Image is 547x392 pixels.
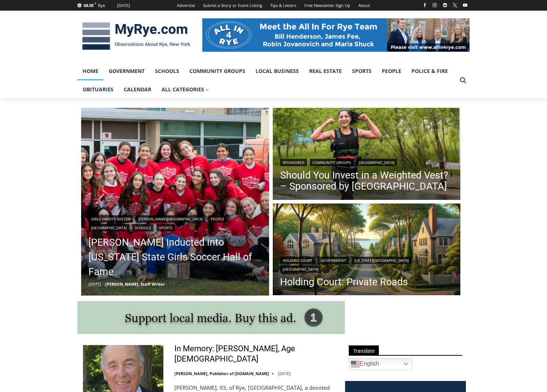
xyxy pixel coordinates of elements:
a: Obituaries [77,80,119,99]
a: Schools [150,62,184,80]
a: Instagram [430,1,439,10]
a: People [208,215,227,223]
div: Rye [98,2,105,9]
img: (PHOTO: Runner with a weighted vest. Contributed.) [273,108,461,202]
div: | | [280,157,453,166]
a: [GEOGRAPHIC_DATA] [88,224,129,231]
a: Community Groups [310,159,353,166]
a: Linkedin [441,1,449,10]
a: Girls Varsity Soccer [88,215,133,223]
a: [PERSON_NAME] Inducted into [US_STATE] State Girls Soccer Hall of Fame [88,235,262,279]
a: Real Estate [304,62,347,80]
a: Home [77,62,104,80]
img: DALLE 2025-09-08 Holding Court 2025-09-09 Private Roads [273,204,461,297]
a: Should You Invest in a Weighted Vest? – Sponsored by [GEOGRAPHIC_DATA] [280,170,453,192]
a: Facebook [420,1,429,10]
a: Government [104,62,150,80]
a: Read More Rich Savage Inducted into New York State Girls Soccer Hall of Fame [81,108,269,296]
a: Read More Holding Court: Private Roads [273,204,461,297]
a: [GEOGRAPHIC_DATA] [280,265,321,273]
span: F [95,1,96,6]
nav: Primary Navigation [77,62,456,99]
a: X [450,1,459,10]
time: [DATE] [278,371,291,376]
span: – [103,281,105,287]
a: Local Business [250,62,304,80]
a: [PERSON_NAME][GEOGRAPHIC_DATA] [136,215,205,223]
a: English [349,358,412,370]
button: View Search Form [456,74,470,87]
a: Sponsored [280,159,307,166]
a: Police & Fire [406,62,453,80]
span: Translate [349,345,379,355]
img: (PHOTO: The 2025 Rye Girls Soccer Team surrounding Head Coach Rich Savage after his induction int... [81,108,269,296]
a: People [377,62,406,80]
time: [DATE] [88,281,101,287]
img: MyRye.com [77,17,195,55]
a: Calendar [119,80,156,99]
a: In Memory: [PERSON_NAME], Age [DEMOGRAPHIC_DATA] [174,344,336,364]
a: Sports [156,224,175,231]
div: | | | | | [88,214,262,231]
a: YouTube [461,1,470,10]
a: [PERSON_NAME], Staff Writer [105,281,165,287]
a: Schools [132,224,153,231]
a: Holding Court: Private Roads [280,276,453,287]
a: Read More Should You Invest in a Weighted Vest? – Sponsored by White Plains Hospital [273,108,461,202]
div: [DATE] [117,2,130,9]
a: Sports [347,62,377,80]
img: en [351,360,360,369]
a: [PERSON_NAME], Publisher of [DOMAIN_NAME] [174,371,269,376]
span: All Categories [162,85,209,94]
div: | | | [280,255,453,273]
a: [US_STATE][GEOGRAPHIC_DATA] [352,257,411,264]
img: support local media, buy this ad [77,301,345,334]
a: Holding Court [280,257,315,264]
a: All Categories [156,80,214,99]
a: Government [318,257,349,264]
span: 68.05 [84,3,94,8]
a: Community Groups [184,62,250,80]
a: [GEOGRAPHIC_DATA] [356,159,397,166]
img: All in for Rye [202,18,470,51]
